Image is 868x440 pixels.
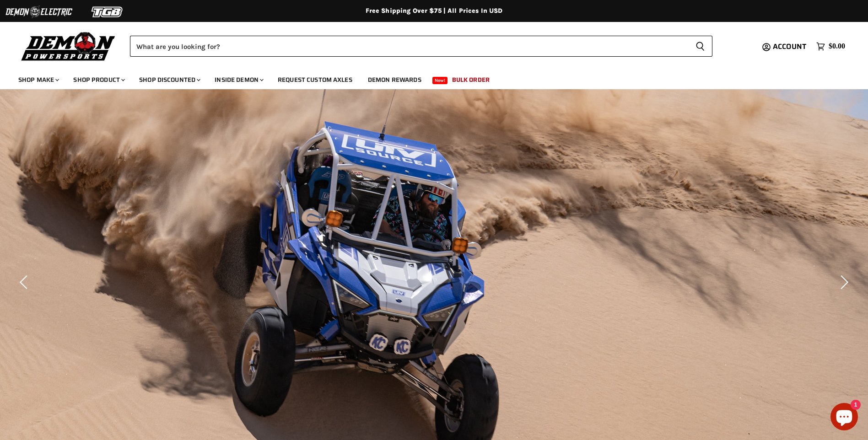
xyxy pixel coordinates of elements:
[828,403,861,433] inbox-online-store-chat: Shopify online store chat
[66,70,130,89] a: Shop Product
[432,77,448,84] span: New!
[688,36,712,57] button: Search
[829,42,845,51] span: $0.00
[11,70,65,89] a: Shop Make
[445,70,496,89] a: Bulk Order
[130,36,712,57] form: Product
[834,273,852,291] button: Next
[361,70,428,89] a: Demon Rewards
[271,70,359,89] a: Request Custom Axles
[132,70,206,89] a: Shop Discounted
[812,40,850,53] a: $0.00
[18,30,119,62] img: Demon Powersports
[773,41,806,52] span: Account
[769,43,812,51] a: Account
[5,3,73,21] img: Demon Electric Logo 2
[68,7,800,15] div: Free Shipping Over $75 | All Prices In USD
[16,273,34,291] button: Previous
[130,36,688,57] input: Search
[11,67,843,89] ul: Main menu
[73,3,142,21] img: TGB Logo 2
[208,70,269,89] a: Inside Demon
